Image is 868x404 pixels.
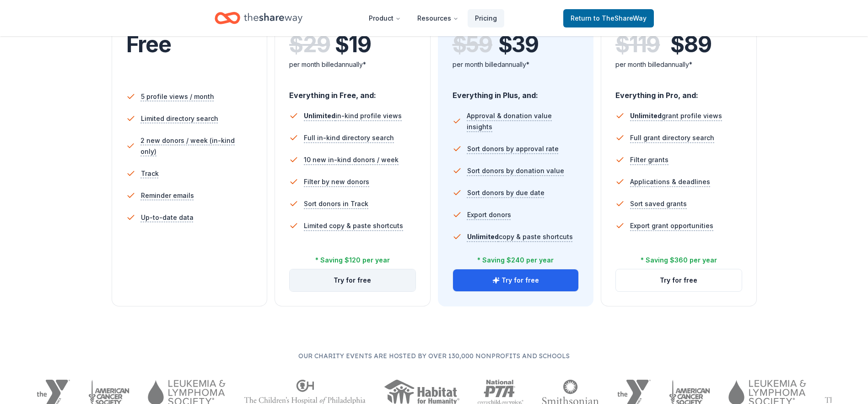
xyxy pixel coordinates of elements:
button: Try for free [290,269,415,291]
span: Full in-kind directory search [304,132,394,143]
span: Up-to-date data [141,212,194,223]
a: Pricing [468,9,504,27]
span: Free [126,31,171,58]
span: Track [141,168,159,179]
div: * Saving $360 per year [641,255,717,266]
button: Product [361,9,408,27]
span: $ 39 [498,32,539,57]
span: 10 new in-kind donors / week [304,154,399,165]
span: 5 profile views / month [141,91,214,102]
button: Try for free [616,269,742,291]
div: Everything in Plus, and: [453,82,579,101]
span: $ 89 [670,32,711,57]
span: Sort donors in Track [304,198,368,209]
span: Sort saved grants [630,198,687,209]
nav: Main [361,7,504,29]
span: to TheShareWay [593,14,647,22]
span: Sort donors by donation value [467,165,564,176]
div: per month billed annually* [289,59,416,70]
span: Full grant directory search [630,132,714,143]
button: Resources [410,9,466,27]
span: copy & paste shortcuts [467,233,573,240]
div: per month billed annually* [615,59,742,70]
span: Unlimited [304,112,335,120]
div: * Saving $240 per year [477,255,554,266]
span: Unlimited [467,233,499,240]
span: Sort donors by due date [467,187,545,198]
span: Filter grants [630,154,669,165]
span: Sort donors by approval rate [467,143,559,154]
span: 2 new donors / week (in-kind only) [140,135,253,157]
div: per month billed annually* [453,59,579,70]
p: Our charity events are hosted by over 130,000 nonprofits and schools [37,350,831,361]
div: Everything in Pro, and: [615,82,742,101]
span: Return [571,13,647,24]
span: grant profile views [630,112,722,120]
span: Limited copy & paste shortcuts [304,220,403,231]
span: Filter by new donors [304,176,369,187]
button: Try for free [453,269,579,291]
a: Returnto TheShareWay [563,9,654,27]
span: in-kind profile views [304,112,402,120]
span: Applications & deadlines [630,176,710,187]
div: Everything in Free, and: [289,82,416,101]
span: $ 19 [335,32,371,57]
span: Unlimited [630,112,662,120]
span: Export grant opportunities [630,220,713,231]
span: Limited directory search [141,113,218,124]
a: Home [215,7,302,29]
span: Approval & donation value insights [467,110,579,132]
span: Reminder emails [141,190,194,201]
div: * Saving $120 per year [315,255,390,266]
span: Export donors [467,209,511,220]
